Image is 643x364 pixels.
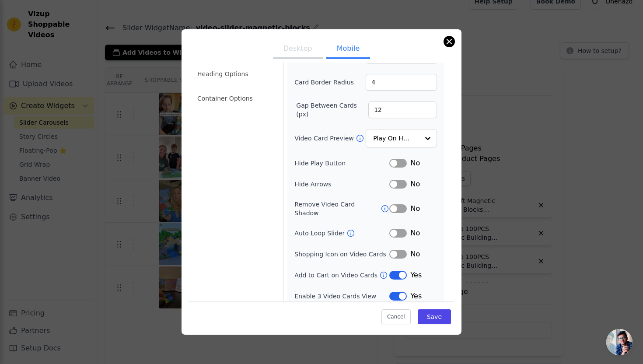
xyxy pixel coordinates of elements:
[410,270,422,280] span: Yes
[410,291,422,301] span: Yes
[294,200,381,217] label: Remove Video Card Shadow
[410,228,420,238] span: No
[273,40,323,59] button: Desktop
[410,158,420,168] span: No
[381,309,411,324] button: Cancel
[410,249,420,259] span: No
[192,90,278,107] li: Container Options
[410,203,420,214] span: No
[294,180,389,189] label: Hide Arrows
[296,101,368,119] label: Gap Between Cards (px)
[444,36,454,47] button: Close modal
[294,229,346,238] label: Auto Loop Slider
[294,159,389,168] label: Hide Play Button
[294,250,386,259] label: Shopping Icon on Video Cards
[294,292,389,301] label: Enable 3 Video Cards View
[192,65,278,83] li: Heading Options
[606,329,633,355] div: 开放式聊天
[294,78,354,87] label: Card Border Radius
[294,271,379,280] label: Add to Cart on Video Cards
[294,134,355,143] label: Video Card Preview
[326,40,370,59] button: Mobile
[410,179,420,189] span: No
[418,309,451,324] button: Save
